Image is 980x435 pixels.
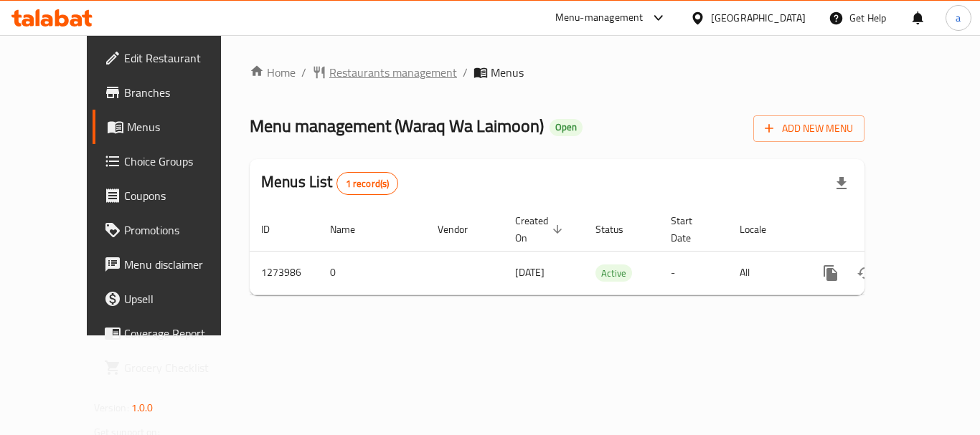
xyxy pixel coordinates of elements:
[595,221,642,238] span: Status
[319,251,426,295] td: 0
[93,41,250,75] a: Edit Restaurant
[595,264,632,282] div: Active
[93,213,250,247] a: Promotions
[301,64,306,81] li: /
[124,221,239,239] span: Promotions
[93,75,250,110] a: Branches
[94,398,129,417] span: Version:
[956,10,961,26] span: a
[250,208,963,295] table: enhanced table
[555,9,644,27] div: Menu-management
[124,256,239,273] span: Menu disclaimer
[438,221,486,238] span: Vendor
[330,221,374,238] span: Name
[848,256,882,290] button: Change Status
[93,247,250,282] a: Menu disclaimer
[127,118,239,135] span: Menus
[250,110,544,142] span: Menu management ( Waraq Wa Laimoon )
[329,64,457,81] span: Restaurants management
[93,144,250,178] a: Choice Groups
[802,208,963,252] th: Actions
[124,359,239,376] span: Grocery Checklist
[337,177,398,191] span: 1 record(s)
[124,84,239,101] span: Branches
[463,64,468,81] li: /
[671,212,711,247] span: Start Date
[124,49,239,67] span: Edit Restaurant
[124,290,239,307] span: Upsell
[93,282,250,316] a: Upsell
[250,64,296,81] a: Home
[312,64,457,81] a: Restaurants management
[124,325,239,342] span: Coverage Report
[550,121,583,133] span: Open
[491,64,524,81] span: Menus
[728,251,802,295] td: All
[595,265,632,282] span: Active
[93,316,250,350] a: Coverage Report
[250,64,864,81] nav: breadcrumb
[765,120,853,138] span: Add New Menu
[336,172,399,195] div: Total records count
[824,166,859,201] div: Export file
[711,10,806,26] div: [GEOGRAPHIC_DATA]
[93,110,250,144] a: Menus
[753,115,864,142] button: Add New Menu
[515,212,567,247] span: Created On
[124,187,239,204] span: Coupons
[124,153,239,170] span: Choice Groups
[131,398,154,417] span: 1.0.0
[250,251,319,295] td: 1273986
[261,171,398,195] h2: Menus List
[550,119,583,136] div: Open
[261,221,288,238] span: ID
[93,178,250,213] a: Coupons
[515,263,545,282] span: [DATE]
[659,251,728,295] td: -
[814,256,848,290] button: more
[740,221,785,238] span: Locale
[93,350,250,385] a: Grocery Checklist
